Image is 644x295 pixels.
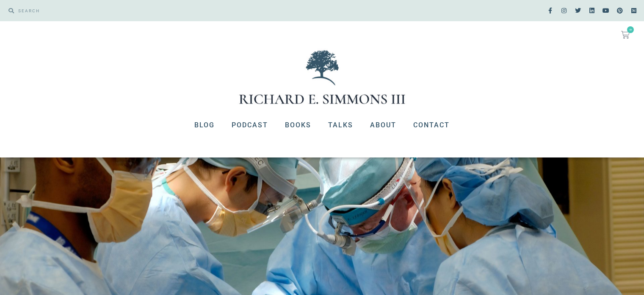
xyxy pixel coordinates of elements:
[14,4,318,17] input: SEARCH
[611,25,640,44] a: 0
[186,114,223,136] a: Blog
[405,114,458,136] a: Contact
[276,114,320,136] a: Books
[320,114,362,136] a: Talks
[627,26,634,33] span: 0
[362,114,405,136] a: About
[223,114,276,136] a: Podcast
